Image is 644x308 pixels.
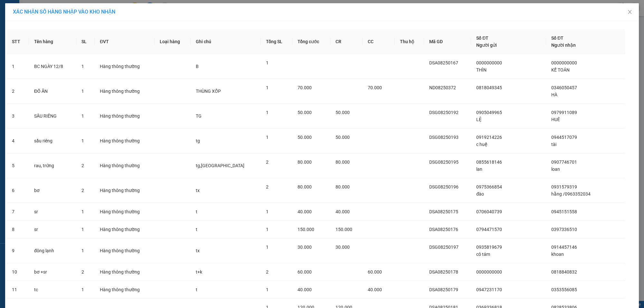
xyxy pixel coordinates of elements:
td: 3 [7,104,29,129]
span: t [196,287,197,292]
td: bơ [29,178,76,203]
span: 70.000 [368,85,382,90]
span: tài [551,142,556,147]
td: 5 [7,153,29,178]
td: Hàng thông thường [95,281,154,299]
span: 1 [81,248,84,253]
td: Hàng thông thường [95,178,154,203]
span: 0931579319 [551,184,577,189]
span: đào [476,191,484,197]
span: 1 [81,287,84,292]
span: 30.000 [336,245,350,250]
td: sầu riêng [29,129,76,153]
span: hằng /0963352034 [551,191,591,197]
span: 0818049345 [476,85,502,90]
span: cô tám [476,252,490,257]
span: 1 [81,89,84,94]
span: tx [196,188,200,193]
td: SẦU RIÊNG [29,104,76,129]
th: CC [363,29,395,54]
td: Hàng thông thường [95,203,154,221]
td: 7 [7,203,29,221]
span: loan [551,167,560,172]
td: Hàng thông thường [95,238,154,263]
td: 9 [7,238,29,263]
th: Mã GD [424,29,471,54]
span: DSG08250196 [429,184,459,189]
span: Số ĐT [551,35,563,41]
span: TG [196,113,202,119]
span: 0794471570 [476,227,502,232]
span: 2 [266,159,269,165]
span: 2 [81,188,84,193]
span: 0914457146 [551,245,577,250]
span: DSA08250179 [429,287,458,292]
span: close [627,9,632,14]
button: Close [621,3,639,21]
td: tc [29,281,76,299]
th: CR [330,29,363,54]
td: 8 [7,221,29,238]
span: 0979911089 [551,110,577,115]
span: Số ĐT [476,35,488,41]
th: SL [76,29,95,54]
td: Hàng thông thường [95,153,154,178]
span: 0000000000 [476,60,502,65]
span: 40.000 [368,287,382,292]
span: THÌN [476,67,487,72]
td: 6 [7,178,29,203]
span: 0919214226 [476,135,502,140]
span: 1 [266,209,269,214]
span: Người nhận [551,43,576,48]
span: 40.000 [298,287,312,292]
span: 80.000 [336,184,350,189]
span: 50.000 [298,135,312,140]
span: DSG08250192 [429,110,459,115]
span: Người gửi [476,43,497,48]
td: Hàng thông thường [95,221,154,238]
span: 1 [266,227,269,232]
span: 0945151558 [551,209,577,214]
td: 11 [7,281,29,299]
td: 10 [7,263,29,281]
span: tg,[GEOGRAPHIC_DATA] [196,163,244,168]
span: HÀ [551,92,557,97]
span: 0975366854 [476,184,502,189]
span: 150.000 [336,227,352,232]
span: DSA08250175 [429,209,458,214]
span: 0935819679 [476,245,502,250]
span: 1 [81,209,84,214]
span: 1 [266,85,269,90]
span: 30.000 [298,245,312,250]
span: 2 [266,184,269,189]
span: 1 [81,227,84,232]
span: 150.000 [298,227,314,232]
td: đông lạnh [29,238,76,263]
span: XÁC NHẬN SỐ HÀNG NHẬP VÀO KHO NHẬN [13,9,115,15]
td: 2 [7,79,29,104]
span: DSA08250176 [429,227,458,232]
td: Hàng thông thường [95,129,154,153]
span: ND08250372 [429,85,456,90]
span: THÙNG XỐP [196,89,221,94]
span: 1 [266,110,269,115]
span: LỆ [476,117,482,122]
span: 50.000 [336,110,350,115]
span: DSA08250167 [429,60,458,65]
span: 0706040739 [476,209,502,214]
span: 1 [81,138,84,143]
td: 1 [7,54,29,79]
td: Hàng thông thường [95,79,154,104]
span: 1 [266,287,269,292]
td: bơ +sr [29,263,76,281]
span: tg [196,138,200,143]
span: 60.000 [298,269,312,274]
span: KẾ TOÁN [551,67,570,72]
th: ĐVT [95,29,154,54]
td: 4 [7,129,29,153]
span: lan [476,167,482,172]
span: 60.000 [368,269,382,274]
span: 0905049965 [476,110,502,115]
span: 0000000000 [476,269,502,274]
span: 80.000 [298,159,312,165]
